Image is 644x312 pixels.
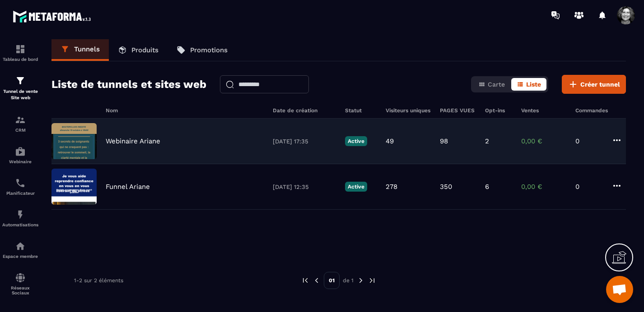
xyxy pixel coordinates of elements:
[2,57,38,62] p: Tableau de bord
[345,107,377,114] h6: Statut
[562,75,626,94] button: Créer tunnel
[324,272,340,289] p: 01
[273,184,336,190] p: [DATE] 12:35
[485,107,512,114] h6: Opt-ins
[521,137,566,145] p: 0,00 €
[575,107,608,114] h6: Commandes
[2,266,38,302] a: social-networksocial-networkRéseaux Sociaux
[440,183,452,191] p: 350
[575,137,602,145] p: 0
[606,276,633,303] div: Ouvrir le chat
[109,39,168,61] a: Produits
[15,75,26,86] img: formation
[2,254,38,259] p: Espace membre
[485,183,489,191] p: 6
[15,146,26,157] img: automations
[15,272,26,283] img: social-network
[345,136,367,146] p: Active
[357,276,365,284] img: next
[2,69,38,108] a: formationformationTunnel de vente Site web
[2,139,38,171] a: automationsautomationsWebinaire
[345,182,367,192] p: Active
[473,78,510,91] button: Carte
[15,178,26,188] img: scheduler
[2,108,38,139] a: formationformationCRM
[15,115,26,125] img: formation
[51,123,97,159] img: image
[51,75,206,93] h2: Liste de tunnels et sites web
[51,39,109,61] a: Tunnels
[575,183,602,191] p: 0
[273,107,336,114] h6: Date de création
[106,107,264,114] h6: Nom
[2,37,38,69] a: formationformationTableau de bord
[2,202,38,234] a: automationsautomationsAutomatisations
[386,183,397,191] p: 278
[106,183,150,191] p: Funnel Ariane
[2,159,38,164] p: Webinaire
[15,241,26,252] img: automations
[51,169,97,205] img: image
[131,46,159,54] p: Produits
[368,276,376,284] img: next
[106,137,160,145] p: Webinaire Ariane
[273,138,336,145] p: [DATE] 17:35
[386,137,394,145] p: 49
[2,128,38,133] p: CRM
[15,44,26,55] img: formation
[2,191,38,196] p: Planificateur
[2,171,38,202] a: schedulerschedulerPlanificateur
[2,234,38,266] a: automationsautomationsEspace membre
[511,78,546,91] button: Liste
[301,276,309,284] img: prev
[168,39,237,61] a: Promotions
[74,45,100,53] p: Tunnels
[488,81,505,88] span: Carte
[526,81,541,88] span: Liste
[15,209,26,220] img: automations
[440,137,448,145] p: 98
[343,277,354,284] p: de 1
[440,107,476,114] h6: PAGES VUES
[190,46,228,54] p: Promotions
[521,107,566,114] h6: Ventes
[580,80,620,89] span: Créer tunnel
[485,137,489,145] p: 2
[2,222,38,227] p: Automatisations
[521,183,566,191] p: 0,00 €
[386,107,431,114] h6: Visiteurs uniques
[74,277,123,284] p: 1-2 sur 2 éléments
[313,276,321,284] img: prev
[2,88,38,101] p: Tunnel de vente Site web
[13,8,94,25] img: logo
[2,285,38,295] p: Réseaux Sociaux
